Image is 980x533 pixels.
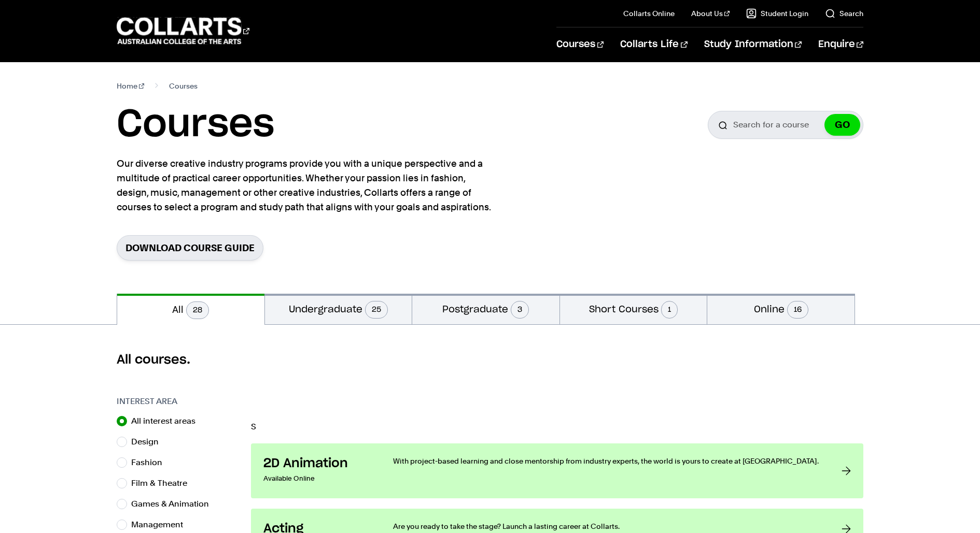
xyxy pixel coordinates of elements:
[131,435,167,449] label: Design
[787,301,808,319] span: 16
[131,517,191,532] label: Management
[365,301,388,319] span: 25
[691,8,730,19] a: About Us
[704,27,802,62] a: Study Information
[117,235,263,261] a: Download Course Guide
[746,8,808,19] a: Student Login
[251,443,863,498] a: 2D Animation Available Online With project-based learning and close mentorship from industry expe...
[117,79,144,93] a: Home
[623,8,675,19] a: Collarts Online
[117,102,274,148] h1: Courses
[131,497,217,511] label: Games & Animation
[511,301,529,319] span: 3
[393,521,821,531] p: Are you ready to take the stage? Launch a lasting career at Collarts.
[251,423,863,431] p: S
[708,111,863,139] input: Search for a course
[131,455,171,470] label: Fashion
[263,456,372,471] h3: 2D Animation
[661,301,678,319] span: 1
[117,16,249,46] div: Go to homepage
[117,395,241,408] h3: Interest Area
[117,294,264,325] button: All28
[169,79,198,93] span: Courses
[265,294,412,324] button: Undergraduate25
[393,456,821,466] p: With project-based learning and close mentorship from industry experts, the world is yours to cre...
[412,294,559,324] button: Postgraduate3
[117,352,863,368] h2: All courses.
[620,27,687,62] a: Collarts Life
[556,27,604,62] a: Courses
[707,294,855,324] button: Online16
[825,8,863,19] a: Search
[824,114,860,136] button: GO
[131,414,204,428] label: All interest areas
[131,476,195,491] label: Film & Theatre
[263,471,372,486] p: Available Online
[560,294,707,324] button: Short Courses1
[117,156,495,214] p: Our diverse creative industry programs provide you with a unique perspective and a multitude of p...
[186,301,209,319] span: 28
[818,27,863,62] a: Enquire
